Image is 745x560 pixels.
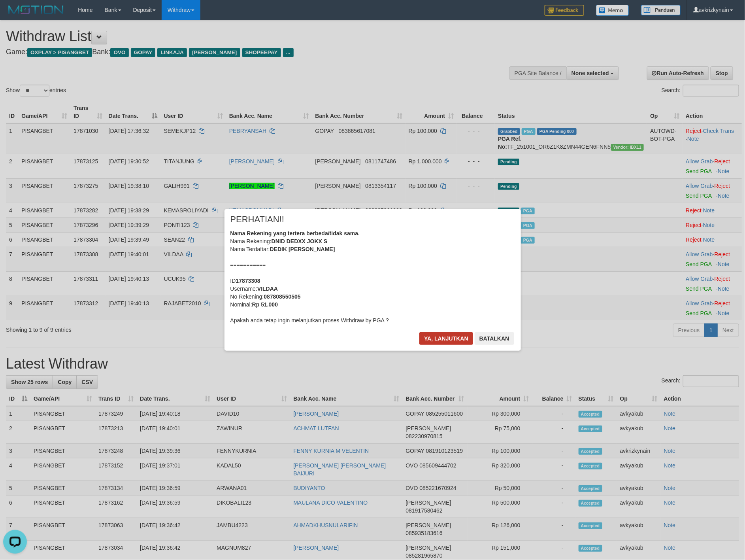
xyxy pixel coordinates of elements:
[419,332,473,345] button: Ya, lanjutkan
[475,332,514,345] button: Batalkan
[257,286,278,292] b: VILDAA
[264,293,300,300] b: 087808550505
[3,3,27,27] button: Open LiveChat chat widget
[270,246,335,252] b: DEDIK [PERSON_NAME]
[230,229,515,324] div: Nama Rekening: Nama Terdaftar: =========== ID Username: No Rekening: Nominal: Apakah anda tetap i...
[236,278,260,284] b: 17873308
[230,216,285,223] span: PERHATIAN!!
[230,230,360,236] b: Nama Rekening yang tertera berbeda/tidak sama.
[272,238,328,244] b: DNID DEDXX JOKX S
[252,301,278,308] b: Rp 51.000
